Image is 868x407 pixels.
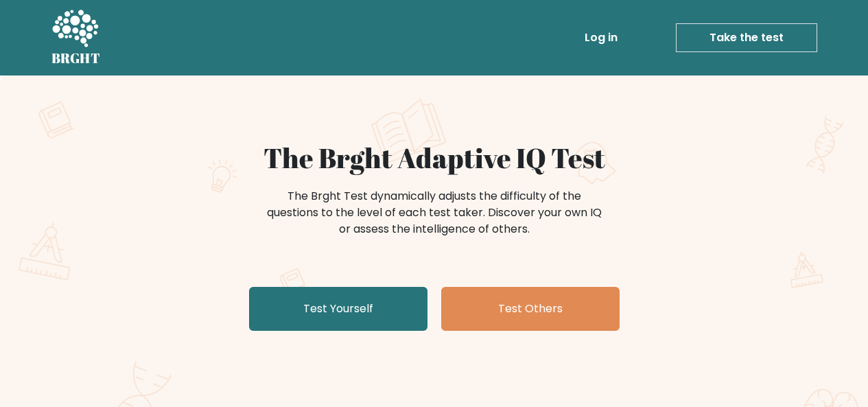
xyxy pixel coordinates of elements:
a: Take the test [676,23,817,52]
h1: The Brght Adaptive IQ Test [99,141,769,174]
a: Log in [579,24,623,51]
h5: BRGHT [51,50,101,67]
a: Test Yourself [249,287,427,331]
div: The Brght Test dynamically adjusts the difficulty of the questions to the level of each test take... [263,188,606,237]
a: BRGHT [51,5,101,70]
a: Test Others [441,287,620,331]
